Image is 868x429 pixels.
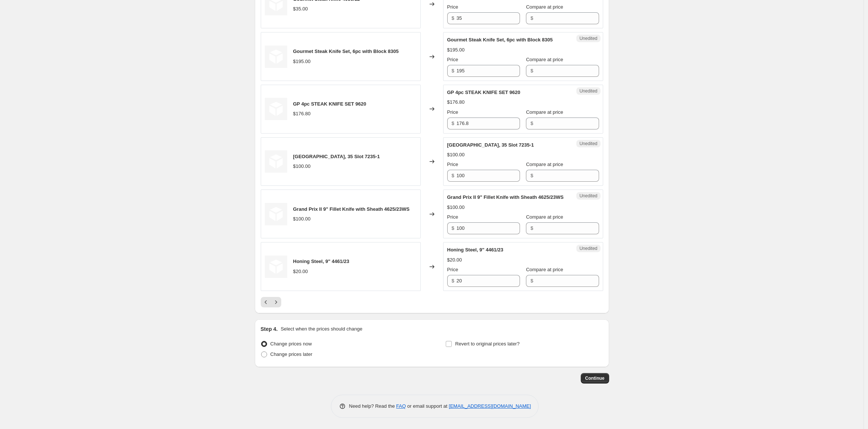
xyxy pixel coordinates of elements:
[447,46,465,54] div: $195.00
[530,278,533,284] span: $
[452,120,454,126] span: $
[530,225,533,231] span: $
[526,109,563,115] span: Compare at price
[396,403,406,409] a: FAQ
[579,193,597,199] span: Unedited
[579,245,597,251] span: Unedited
[447,162,458,167] span: Price
[452,225,454,231] span: $
[526,267,563,272] span: Compare at price
[281,325,362,333] p: Select when the prices should change
[530,15,533,21] span: $
[406,403,449,409] span: or email support at
[585,375,605,381] span: Continue
[349,403,397,409] span: Need help? Read the
[452,68,454,73] span: $
[293,215,311,223] div: $100.00
[293,5,308,13] div: $35.00
[447,194,564,200] span: Grand Prix II 9" Fillet Knife with Sheath 4625/23WS
[530,120,533,126] span: $
[265,150,287,173] img: no-image-white-standard_3fd85795-42e5-4b04-bf5d-195d2eaa6ea2_80x.png
[293,58,311,65] div: $195.00
[579,141,597,147] span: Unedited
[447,57,458,62] span: Price
[447,247,504,253] span: Honing Steel, 9" 4461/23
[579,35,597,41] span: Unedited
[526,214,563,220] span: Compare at price
[293,110,311,118] div: $176.80
[293,101,366,107] span: GP 4pc STEAK KNIFE SET 9620
[261,297,271,307] button: Previous
[447,214,458,220] span: Price
[293,154,380,159] span: [GEOGRAPHIC_DATA], 35 Slot 7235-1
[293,48,399,54] span: Gourmet Steak Knife Set, 6pc with Block 8305
[293,163,311,170] div: $100.00
[265,46,287,68] img: no-image-white-standard_6406e8f4-97bf-4923-a5ee-159206d8908d_80x.png
[261,297,281,307] nav: Pagination
[581,373,609,383] button: Continue
[449,403,531,409] a: [EMAIL_ADDRESS][DOMAIN_NAME]
[447,142,534,148] span: [GEOGRAPHIC_DATA], 35 Slot 7235-1
[261,325,278,333] h2: Step 4.
[447,4,458,10] span: Price
[271,297,281,307] button: Next
[452,278,454,284] span: $
[530,68,533,73] span: $
[265,98,287,120] img: no-image-white-standard_f8539ac6-326f-4f7a-a1cd-a3fcfa321311_80x.png
[447,90,520,95] span: GP 4pc STEAK KNIFE SET 9620
[447,151,465,159] div: $100.00
[447,256,462,264] div: $20.00
[526,162,563,167] span: Compare at price
[447,37,553,43] span: Gourmet Steak Knife Set, 6pc with Block 8305
[526,4,563,10] span: Compare at price
[447,267,458,272] span: Price
[455,341,520,347] span: Revert to original prices later?
[293,268,308,275] div: $20.00
[452,173,454,178] span: $
[447,98,465,106] div: $176.80
[447,109,458,115] span: Price
[293,259,350,264] span: Honing Steel, 9" 4461/23
[265,203,287,225] img: no-image-white-standard_41bd5a7f-3017-44af-a042-5f3096f92bfa_80x.png
[270,341,312,347] span: Change prices now
[265,256,287,278] img: no-image-white-standard_cee79452-b898-4d46-81ae-15244971e72a_80x.png
[270,351,313,357] span: Change prices later
[579,88,597,94] span: Unedited
[530,173,533,178] span: $
[293,206,410,212] span: Grand Prix II 9" Fillet Knife with Sheath 4625/23WS
[447,204,465,211] div: $100.00
[526,57,563,62] span: Compare at price
[452,15,454,21] span: $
